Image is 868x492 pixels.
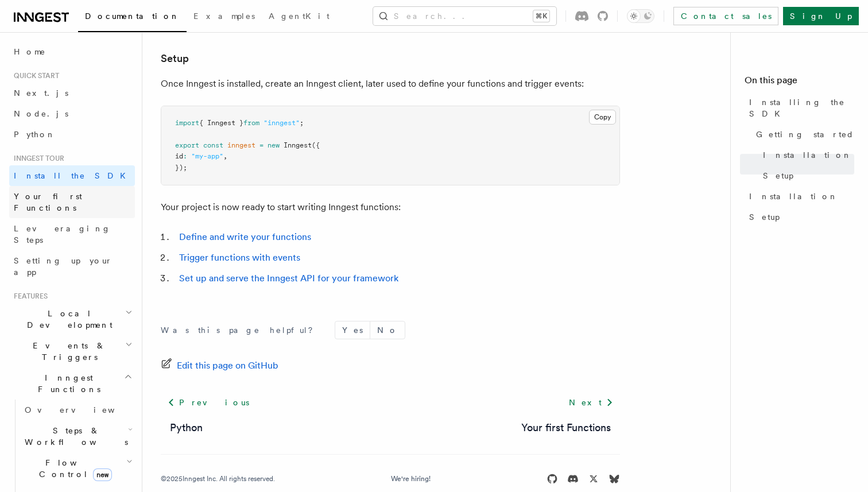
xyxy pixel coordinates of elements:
[177,358,278,374] span: Edit this page on GitHub
[161,474,275,483] div: © 2025 Inngest Inc. All rights reserved.
[268,141,280,149] span: new
[745,207,854,227] a: Setup
[269,11,330,21] span: AgentKit
[9,335,135,367] button: Events & Triggers
[170,420,203,436] a: Python
[284,141,312,149] span: Inngest
[756,129,854,140] span: Getting started
[93,468,112,481] span: new
[9,154,64,163] span: Inngest tour
[175,152,183,160] span: id
[14,46,46,57] span: Home
[179,273,398,284] a: Set up and serve the Inngest API for your framework
[9,71,59,80] span: Quick start
[749,96,854,119] span: Installing the SDK
[14,192,82,212] span: Your first Functions
[193,11,255,21] span: Examples
[673,7,778,25] a: Contact sales
[179,231,311,242] a: Define and write your functions
[783,7,859,25] a: Sign Up
[14,109,68,118] span: Node.js
[161,358,278,374] a: Edit this page on GitHub
[521,420,611,436] a: Your first Functions
[9,218,135,250] a: Leveraging Steps
[758,165,854,186] a: Setup
[562,392,620,413] a: Next
[223,152,227,160] span: ,
[9,41,135,62] a: Home
[20,452,135,485] button: Flow Controlnew
[9,250,135,282] a: Setting up your app
[20,425,128,448] span: Steps & Workflows
[14,130,56,139] span: Python
[9,124,135,145] a: Python
[175,164,187,172] span: });
[161,392,255,413] a: Previous
[161,76,620,92] p: Once Inngest is installed, create an Inngest client, later used to define your functions and trig...
[9,83,135,103] a: Next.js
[14,224,111,245] span: Leveraging Steps
[25,405,143,414] span: Overview
[312,141,320,149] span: ({
[262,3,336,31] a: AgentKit
[751,124,854,145] a: Getting started
[391,474,431,483] a: We're hiring!
[373,7,556,25] button: Search...⌘K
[758,145,854,165] a: Installation
[161,199,620,215] p: Your project is now ready to start writing Inngest functions:
[14,171,133,180] span: Install the SDK
[20,457,126,480] span: Flow Control
[745,186,854,207] a: Installation
[9,103,135,124] a: Node.js
[20,420,135,452] button: Steps & Workflows
[175,119,199,127] span: import
[85,11,180,21] span: Documentation
[14,256,113,277] span: Setting up your app
[227,141,255,149] span: inngest
[335,321,370,339] button: Yes
[9,340,125,363] span: Events & Triggers
[78,3,187,32] a: Documentation
[179,252,300,263] a: Trigger functions with events
[20,400,135,420] a: Overview
[9,165,135,186] a: Install the SDK
[9,308,125,331] span: Local Development
[175,141,199,149] span: export
[300,119,304,127] span: ;
[533,10,549,22] kbd: ⌘K
[749,211,780,223] span: Setup
[9,367,135,400] button: Inngest Functions
[745,73,854,92] h4: On this page
[243,119,259,127] span: from
[589,110,616,125] button: Copy
[259,141,263,149] span: =
[9,292,48,301] span: Features
[161,324,321,336] p: Was this page helpful?
[9,372,124,395] span: Inngest Functions
[199,119,243,127] span: { Inngest }
[14,88,68,98] span: Next.js
[9,186,135,218] a: Your first Functions
[763,149,852,161] span: Installation
[191,152,223,160] span: "my-app"
[161,51,189,67] a: Setup
[745,92,854,124] a: Installing the SDK
[370,321,405,339] button: No
[203,141,223,149] span: const
[749,191,838,202] span: Installation
[627,9,654,23] button: Toggle dark mode
[9,303,135,335] button: Local Development
[187,3,262,31] a: Examples
[263,119,300,127] span: "inngest"
[763,170,793,181] span: Setup
[183,152,187,160] span: :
